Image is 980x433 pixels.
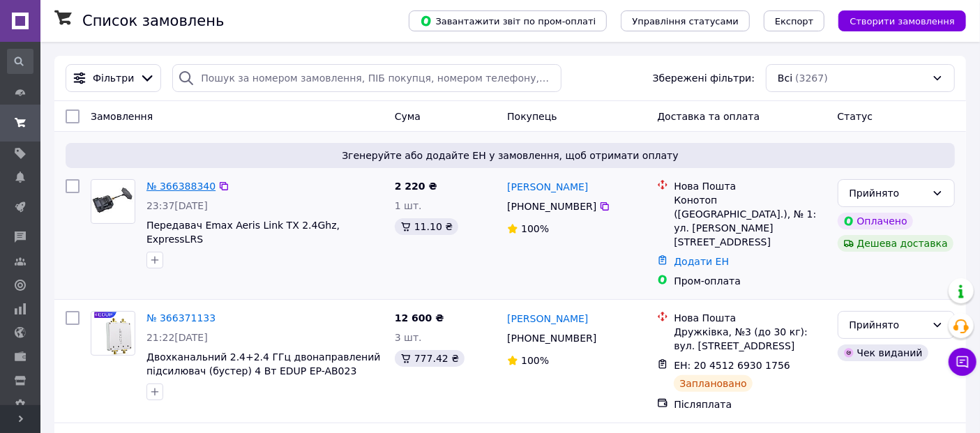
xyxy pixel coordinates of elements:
[674,274,826,288] div: Пром-оплата
[632,16,739,26] span: Управління статусами
[850,317,926,333] div: Прийнято
[146,181,216,192] a: № 366388340
[504,197,599,216] div: [PHONE_NUMBER]
[521,223,549,234] span: 100%
[395,332,422,343] span: 3 шт.
[395,200,422,211] span: 1 шт.
[507,180,588,194] a: [PERSON_NAME]
[82,13,224,29] h1: Список замовлень
[775,16,814,26] span: Експорт
[674,397,826,411] div: Післяплата
[674,256,729,267] a: Додати ЕН
[146,332,208,343] span: 21:22[DATE]
[838,235,953,252] div: Дешева доставка
[838,10,966,31] button: Створити замовлення
[674,375,753,392] div: Заплановано
[91,179,135,224] a: Фото товару
[507,111,557,122] span: Покупець
[395,218,458,235] div: 11.10 ₴
[949,348,977,376] button: Чат з покупцем
[764,10,825,31] button: Експорт
[146,220,340,245] a: Передавач Emax Aeris Link TX 2.4Ghz, ExpressLRS
[850,16,955,26] span: Створити замовлення
[824,15,966,26] a: Створити замовлення
[674,360,790,371] span: ЕН: 20 4512 6930 1756
[838,111,873,122] span: Статус
[395,181,437,192] span: 2 220 ₴
[838,344,928,361] div: Чек виданий
[674,325,826,353] div: Дружківка, №3 (до 30 кг): вул. [STREET_ADDRESS]
[850,185,926,201] div: Прийнято
[146,200,208,211] span: 23:37[DATE]
[395,312,444,324] span: 12 600 ₴
[521,355,549,366] span: 100%
[674,179,826,193] div: Нова Пошта
[94,312,131,355] img: Фото товару
[409,10,607,31] button: Завантажити звіт по пром-оплаті
[621,10,750,31] button: Управління статусами
[172,64,561,92] input: Пошук за номером замовлення, ПІБ покупця, номером телефону, Email, номером накладної
[795,73,828,84] span: (3267)
[657,111,760,122] span: Доставка та оплата
[838,213,913,229] div: Оплачено
[146,351,381,377] a: Двохканальний 2.4+2.4 ГГц двонаправлений підсилювач (бустер) 4 Вт EDUP EP-AB023
[93,71,134,85] span: Фільтри
[395,350,465,367] div: 777.42 ₴
[91,185,135,218] img: Фото товару
[674,311,826,325] div: Нова Пошта
[91,111,153,122] span: Замовлення
[778,71,792,85] span: Всі
[507,312,588,326] a: [PERSON_NAME]
[674,193,826,249] div: Конотоп ([GEOGRAPHIC_DATA].), № 1: ул. [PERSON_NAME][STREET_ADDRESS]
[146,312,216,324] a: № 366371133
[71,149,949,162] span: Згенеруйте або додайте ЕН у замовлення, щоб отримати оплату
[420,15,596,27] span: Завантажити звіт по пром-оплаті
[504,328,599,348] div: [PHONE_NUMBER]
[653,71,755,85] span: Збережені фільтри:
[395,111,421,122] span: Cума
[91,311,135,356] a: Фото товару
